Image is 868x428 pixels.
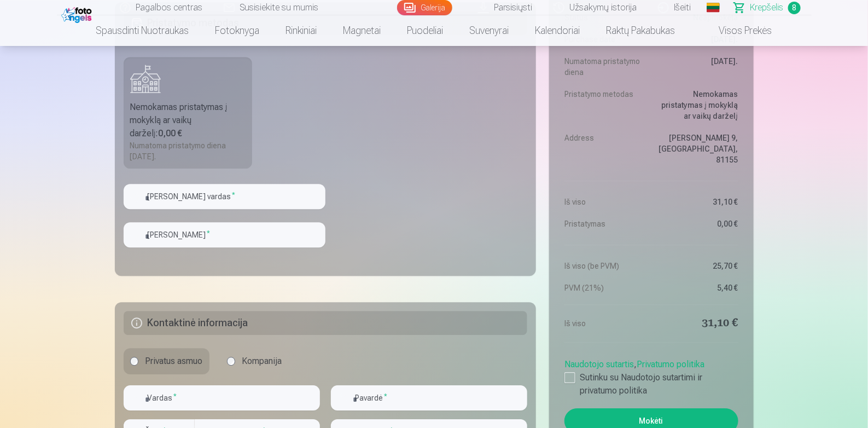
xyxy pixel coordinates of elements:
img: /fa2 [61,4,95,23]
div: , [564,354,738,397]
span: 8 [788,2,801,14]
dd: 0,00 € [657,218,738,229]
dt: Address [564,132,646,165]
input: Kompanija [227,357,236,366]
a: Fotoknyga [202,15,273,46]
dt: Numatoma pristatymo diena [564,56,646,78]
label: Kompanija [220,348,289,374]
dt: Iš viso (be PVM) [564,261,646,271]
dt: Pristatymo metodas [564,89,646,122]
a: Suvenyrai [457,15,522,46]
b: 0,00 € [159,128,183,138]
h5: Kontaktinė informacija [124,311,528,335]
a: Rinkiniai [273,15,330,46]
dd: 5,40 € [657,282,738,293]
label: Privatus asmuo [124,348,209,374]
dd: Nemokamas pristatymas į mokyklą ar vaikų darželį [657,89,738,122]
span: Krepšelis [750,1,784,14]
dt: PVM (21%) [564,282,646,293]
a: Visos prekės [689,15,785,46]
dd: [PERSON_NAME] 9, [GEOGRAPHIC_DATA], 81155 [657,132,738,165]
label: Sutinku su Naudotojo sutartimi ir privatumo politika [564,371,738,397]
dt: Iš viso [564,316,646,331]
a: Raktų pakabukas [593,15,689,46]
input: Privatus asmuo [130,357,139,366]
dd: 31,10 € [657,196,738,207]
a: Privatumo politika [637,359,704,369]
a: Kalendoriai [522,15,593,46]
dt: Iš viso [564,196,646,207]
dd: 25,70 € [657,261,738,271]
a: Naudotojo sutartis [564,359,634,369]
div: Nemokamas pristatymas į mokyklą ar vaikų darželį : [130,101,246,140]
dt: Pristatymas [564,218,646,229]
a: Spausdinti nuotraukas [83,15,202,46]
div: Numatoma pristatymo diena [DATE]. [130,140,246,162]
dd: [DATE]. [657,56,738,78]
dd: 31,10 € [657,316,738,331]
a: Magnetai [330,15,394,46]
a: Puodeliai [394,15,457,46]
